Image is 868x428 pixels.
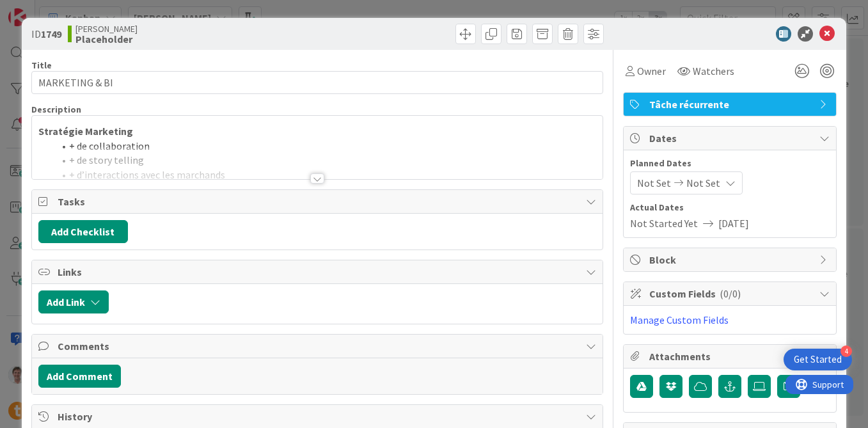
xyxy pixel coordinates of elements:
[38,290,109,313] button: Add Link
[630,216,698,231] span: Not Started Yet
[637,63,666,79] span: Owner
[38,125,133,138] strong: Stratégie Marketing
[686,175,720,191] span: Not Set
[75,34,138,44] b: Placeholder
[58,194,580,209] span: Tasks
[31,26,61,42] span: ID
[41,28,61,40] b: 1749
[649,97,813,112] span: Tâche récurrente
[58,409,580,424] span: History
[649,252,813,267] span: Block
[649,349,813,364] span: Attachments
[649,131,813,146] span: Dates
[38,365,121,388] button: Add Comment
[630,201,830,214] span: Actual Dates
[794,353,842,366] div: Get Started
[693,63,734,79] span: Watchers
[31,59,52,71] label: Title
[630,313,729,326] a: Manage Custom Fields
[75,24,138,34] span: [PERSON_NAME]
[38,220,128,243] button: Add Checklist
[58,338,580,354] span: Comments
[58,264,580,280] span: Links
[31,104,81,115] span: Description
[54,139,596,154] li: + de collaboration
[784,349,852,370] div: Open Get Started checklist, remaining modules: 4
[718,216,749,231] span: [DATE]
[630,157,830,170] span: Planned Dates
[840,345,852,357] div: 4
[637,175,671,191] span: Not Set
[31,71,603,94] input: type card name here...
[720,287,741,300] span: ( 0/0 )
[27,2,58,17] span: Support
[649,286,813,301] span: Custom Fields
